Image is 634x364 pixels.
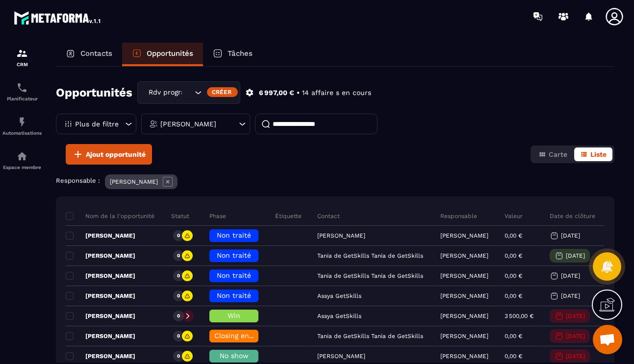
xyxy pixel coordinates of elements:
[2,62,42,67] p: CRM
[217,231,251,239] span: Non traité
[16,48,28,59] img: formation
[317,212,340,220] p: Contact
[440,353,488,360] p: [PERSON_NAME]
[177,232,180,239] p: 0
[217,271,251,279] span: Non traité
[56,83,132,102] h2: Opportunités
[566,313,585,319] p: [DATE]
[122,43,203,66] a: Opportunités
[302,88,371,97] p: 14 affaire s en cours
[66,352,135,360] p: [PERSON_NAME]
[207,87,238,97] div: Créer
[275,212,302,220] p: Étiquette
[16,116,28,128] img: automations
[566,252,585,259] p: [DATE]
[177,333,180,340] p: 0
[203,43,262,66] a: Tâches
[505,292,522,299] p: 0,00 €
[177,353,180,360] p: 0
[56,43,122,66] a: Contacts
[549,150,567,158] span: Carte
[80,49,112,58] p: Contacts
[171,212,189,220] p: Statut
[2,96,42,101] p: Planificateur
[66,232,135,240] p: [PERSON_NAME]
[2,143,42,177] a: automationsautomationsEspace membre
[217,251,251,259] span: Non traité
[505,313,533,319] p: 3 500,00 €
[160,121,216,127] p: [PERSON_NAME]
[505,232,522,239] p: 0,00 €
[440,252,488,259] p: [PERSON_NAME]
[66,252,135,260] p: [PERSON_NAME]
[177,252,180,259] p: 0
[66,272,135,280] p: [PERSON_NAME]
[2,109,42,143] a: automationsautomationsAutomatisations
[66,144,152,165] button: Ajout opportunité
[147,49,193,58] p: Opportunités
[561,292,580,299] p: [DATE]
[14,9,102,26] img: logo
[574,147,612,161] button: Liste
[561,272,580,279] p: [DATE]
[146,87,182,98] span: Rdv programmé
[209,212,226,220] p: Phase
[217,291,251,299] span: Non traité
[228,49,253,58] p: Tâches
[228,312,240,319] span: Win
[505,272,522,279] p: 0,00 €
[66,292,135,300] p: [PERSON_NAME]
[440,272,488,279] p: [PERSON_NAME]
[177,272,180,279] p: 0
[137,81,240,104] div: Search for option
[505,353,522,360] p: 0,00 €
[505,333,522,340] p: 0,00 €
[505,252,522,259] p: 0,00 €
[440,333,488,340] p: [PERSON_NAME]
[550,212,595,220] p: Date de clôture
[66,312,135,320] p: [PERSON_NAME]
[2,74,42,109] a: schedulerschedulerPlanificateur
[182,87,192,98] input: Search for option
[16,150,28,162] img: automations
[86,149,146,159] span: Ajout opportunité
[2,130,42,136] p: Automatisations
[440,212,477,220] p: Responsable
[566,333,585,340] p: [DATE]
[297,88,300,97] p: •
[566,353,585,360] p: [DATE]
[561,232,580,239] p: [DATE]
[16,82,28,94] img: scheduler
[66,212,154,220] p: Nom de la l'opportunité
[56,177,100,184] p: Responsable :
[75,121,119,127] p: Plus de filtre
[220,352,249,360] span: No show
[214,332,270,340] span: Closing en cours
[440,292,488,299] p: [PERSON_NAME]
[2,165,42,170] p: Espace membre
[110,178,158,185] p: [PERSON_NAME]
[440,232,488,239] p: [PERSON_NAME]
[505,212,523,220] p: Valeur
[440,313,488,319] p: [PERSON_NAME]
[177,292,180,299] p: 0
[259,88,294,97] p: 6 997,00 €
[593,325,622,354] a: Ouvrir le chat
[177,313,180,319] p: 0
[533,147,573,161] button: Carte
[2,40,42,74] a: formationformationCRM
[66,332,135,340] p: [PERSON_NAME]
[590,150,607,158] span: Liste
